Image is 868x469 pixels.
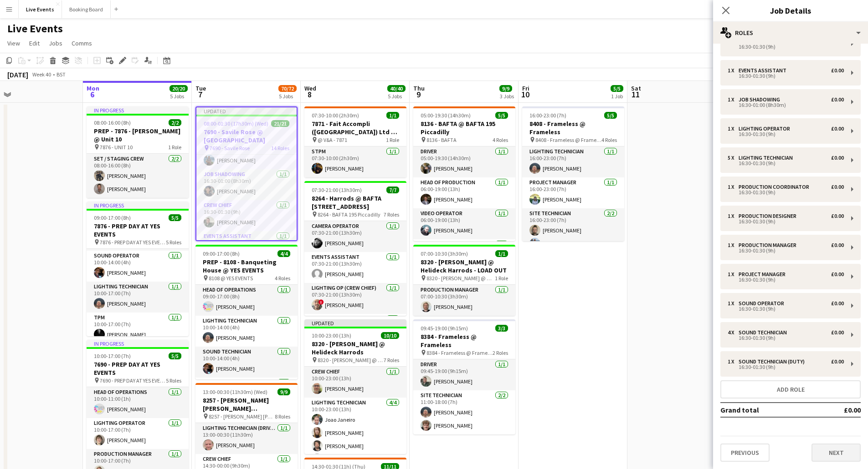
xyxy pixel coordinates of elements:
app-card-role: Production Coordinator1/1 [304,314,406,345]
app-card-role: Lighting Technician4/410:00-23:00 (13h)Joao Janeiro[PERSON_NAME][PERSON_NAME] [304,398,406,468]
h3: 8257 - [PERSON_NAME] [PERSON_NAME] International @ [GEOGRAPHIC_DATA] [195,396,298,413]
span: 4 Roles [275,275,290,282]
span: 14 Roles [271,145,289,151]
div: 16:30-01:30 (9h) [728,277,844,282]
span: 1 Role [168,144,181,151]
h3: 8408 - Frameless @ Frameless [522,120,624,136]
div: 1 x [728,184,739,190]
span: 70/72 [278,85,297,92]
span: 1/1 [386,112,399,119]
span: 8108 @ YES EVENTS [209,275,253,282]
app-job-card: 07:30-10:00 (2h30m)1/17871 - Fait Accompli ([GEOGRAPHIC_DATA]) Ltd @ V&A - LOAD OUT @ V&A - 78711... [304,106,406,177]
span: 10 [521,89,529,100]
div: £0.00 [831,67,844,74]
div: 16:30-01:30 (9h) [728,219,844,224]
app-card-role: Production Manager1/107:00-10:30 (3h30m)[PERSON_NAME] [413,285,515,316]
span: 21/21 [271,120,289,127]
span: 09:45-19:00 (9h15m) [421,325,468,332]
app-job-card: 16:00-23:00 (7h)5/58408 - Frameless @ Frameless 8408 - Frameless @ Frameless4 RolesLighting Techn... [522,106,624,241]
div: 5 x [728,155,739,161]
app-job-card: In progress08:00-16:00 (8h)2/2PREP - 7876 - [PERSON_NAME] @ Unit 10 7876 - UNIT 101 RoleSet / Sta... [87,106,189,198]
div: In progress [87,106,189,114]
h3: 7876 - PREP DAY AT YES EVENTS [87,222,189,238]
div: 16:30-01:30 (9h) [728,132,844,136]
app-card-role: Head of Operations1/110:00-11:00 (1h)[PERSON_NAME] [87,387,189,418]
div: £0.00 [831,96,844,103]
span: 9/9 [277,388,290,395]
h3: Job Details [713,5,868,16]
div: Updated10:00-23:00 (13h)10/108320 - [PERSON_NAME] @ Helideck Harrods 8320 - [PERSON_NAME] @ Helid... [304,319,406,454]
app-job-card: 07:00-10:30 (3h30m)1/18320 - [PERSON_NAME] @ Helideck Harrods - LOAD OUT 8320 - [PERSON_NAME] @ H... [413,245,515,316]
span: 6 [85,89,99,100]
span: 7876 - PREP DAY AT YES EVENTS [100,239,166,246]
app-job-card: 09:45-19:00 (9h15m)3/38384 - Frameless @ Frameless 8384 - Frameless @ Frameless2 RolesDriver1/109... [413,319,515,434]
span: 05:00-19:30 (14h30m) [421,112,471,119]
div: 1 x [728,242,739,248]
span: 07:00-10:30 (3h30m) [421,250,468,257]
span: 5/5 [169,214,181,221]
h3: 7871 - Fait Accompli ([GEOGRAPHIC_DATA]) Ltd @ V&A - LOAD OUT [304,120,406,136]
div: 5 Jobs [170,93,187,100]
app-card-role: Lighting Technician1/110:00-14:00 (4h)[PERSON_NAME] [195,316,298,347]
div: 16:30-01:30 (9h) [728,307,844,311]
h1: Live Events [7,22,63,35]
div: 4 x [728,329,739,336]
div: 16:30-01:30 (9h) [728,336,844,340]
div: 5 Jobs [388,93,405,100]
app-job-card: 09:00-17:00 (8h)4/4PREP - 8108 - Banqueting House @ YES EVENTS 8108 @ YES EVENTS4 RolesHead of Op... [195,245,298,379]
span: 10:00-17:00 (7h) [94,353,131,359]
h3: PREP - 8108 - Banqueting House @ YES EVENTS [195,258,298,274]
span: 10/10 [381,332,399,339]
button: Live Events [19,0,62,18]
div: Updated08:00-01:30 (17h30m) (Wed)21/217690 - Savile Rose @ [GEOGRAPHIC_DATA] 7690 - Savile Rose14... [195,106,298,241]
span: Fri [522,84,529,92]
span: 13:00-00:30 (11h30m) (Wed) [203,388,267,395]
app-card-role: Crew Chief1/110:00-23:00 (13h)[PERSON_NAME] [304,367,406,398]
span: 1/1 [495,250,508,257]
app-card-role: Sound Operator1/110:00-14:00 (4h)[PERSON_NAME] [87,251,189,282]
app-card-role: Job Shadowing1/116:30-01:00 (8h30m)[PERSON_NAME] [196,169,297,200]
div: Sound Technician [739,329,791,336]
h3: 8384 - Frameless @ Frameless [413,333,515,349]
div: £0.00 [831,184,844,190]
span: 16:00-23:00 (7h) [529,112,566,119]
div: £0.00 [831,126,844,132]
span: Tue [195,84,206,92]
button: Add role [720,380,861,398]
div: 1 x [728,67,739,74]
span: ! [318,299,324,305]
div: £0.00 [831,242,844,248]
span: 5/5 [495,112,508,119]
span: 7 Roles [384,357,399,363]
span: 7 [194,89,206,100]
div: £0.00 [831,213,844,219]
span: 8408 - Frameless @ Frameless [535,136,601,143]
app-card-role: Camera Operator1/107:30-21:00 (13h30m)[PERSON_NAME] [304,221,406,252]
app-job-card: 07:30-21:00 (13h30m)7/78264 - Harrods @ BAFTA [STREET_ADDRESS] 8264 - BAFTA 195 Piccadilly7 Roles... [304,181,406,316]
span: 7690 - Savile Rose [210,145,250,151]
a: Jobs [45,37,66,49]
div: £0.00 [831,271,844,277]
div: 3 Jobs [500,93,514,100]
div: Roles [713,22,868,44]
span: 8320 - [PERSON_NAME] @ Helideck Harrods [318,357,384,363]
span: 4 Roles [601,136,617,143]
button: Next [812,444,861,462]
span: 1 Role [386,136,399,143]
app-card-role: Events Assistant1/107:30-21:00 (13h30m)[PERSON_NAME] [304,252,406,283]
div: 16:30-01:30 (9h) [728,161,844,166]
app-card-role: STPM1/107:30-10:00 (2h30m)[PERSON_NAME] [304,146,406,177]
app-card-role: TPM1/110:00-17:00 (7h)[PERSON_NAME] [87,313,189,343]
div: 16:30-01:30 (9h) [728,45,844,49]
div: Lighting Operator [739,126,794,132]
div: [DATE] [7,70,28,79]
span: 9 [412,89,425,100]
app-job-card: 05:00-19:30 (14h30m)5/58136 - BAFTA @ BAFTA 195 Piccadilly 8136 - BAFTA4 RolesDriver1/105:00-19:3... [413,106,515,241]
app-card-role: Driver1/109:45-19:00 (9h15m)[PERSON_NAME] [413,359,515,390]
h3: PREP - 7876 - [PERSON_NAME] @ Unit 10 [87,127,189,143]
